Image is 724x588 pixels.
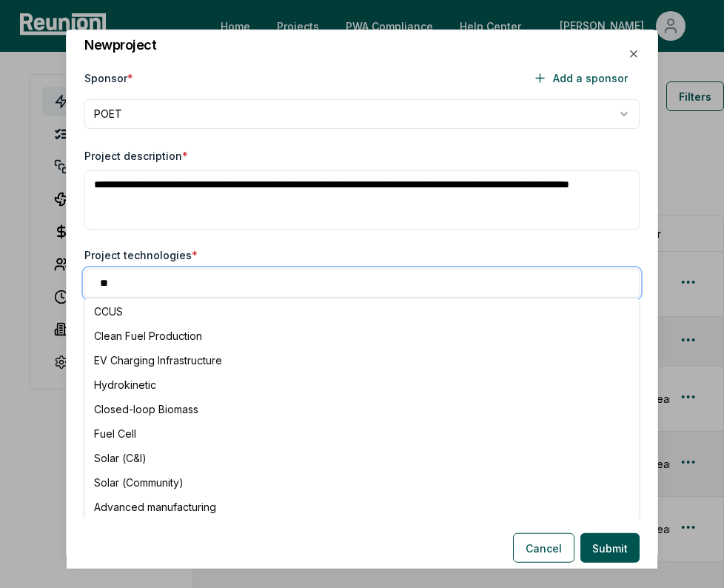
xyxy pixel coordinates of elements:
[88,445,636,470] div: Solar (C&I)
[88,470,636,494] div: Solar (Community)
[84,247,198,262] label: Project technologies
[88,298,636,323] div: CCUS
[580,533,640,563] button: Submit
[88,347,636,372] div: EV Charging Infrastructure
[521,63,640,93] button: Add a sponsor
[88,396,636,421] div: Closed-loop Biomass
[88,494,636,518] div: Advanced manufacturing
[88,323,636,347] div: Clean Fuel Production
[84,39,157,52] h2: New project
[84,297,640,519] div: Suggestions
[88,421,636,445] div: Fuel Cell
[84,149,188,161] label: Project description
[88,372,636,396] div: Hydrokinetic
[513,533,574,563] button: Cancel
[84,70,133,86] label: Sponsor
